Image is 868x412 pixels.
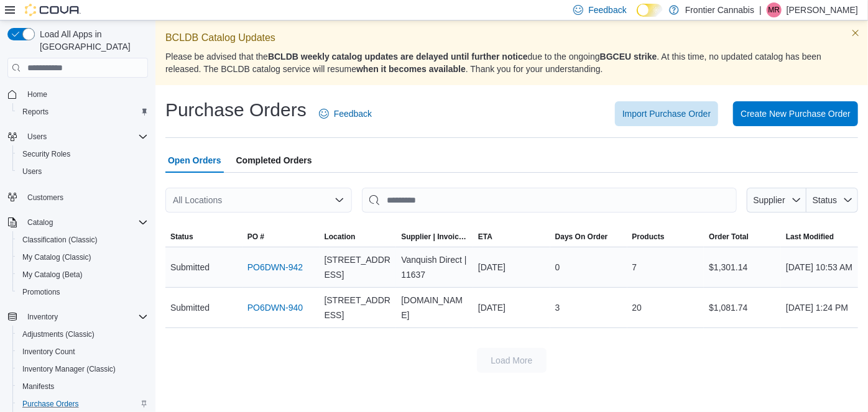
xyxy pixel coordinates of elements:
[27,193,63,203] span: Customers
[335,195,344,205] button: Open list of options
[709,232,749,242] span: Order Total
[17,362,148,377] span: Inventory Manager (Classic)
[473,227,550,247] button: ETA
[17,232,148,247] span: Classification (Classic)
[17,396,148,411] span: Purchase Orders
[170,232,193,242] span: Status
[22,107,48,117] span: Reports
[12,231,153,249] button: Classification (Classic)
[704,227,781,247] button: Order Total
[22,270,83,280] span: My Catalog (Beta)
[17,362,121,377] a: Inventory Manager (Classic)
[22,190,68,205] a: Customers
[396,288,473,327] div: [DOMAIN_NAME]
[12,249,153,266] button: My Catalog (Classic)
[12,103,153,121] button: Reports
[555,232,608,242] span: Days On Order
[247,232,264,242] span: PO #
[622,108,711,120] span: Import Purchase Order
[632,232,665,242] span: Products
[2,214,153,231] button: Catalog
[22,382,54,391] span: Manifests
[401,232,468,242] span: Supplier | Invoice Number
[685,2,754,17] p: Frontier Cannabis
[17,285,65,300] a: Promotions
[22,309,148,324] span: Inventory
[477,348,547,373] button: Load More
[247,260,303,275] a: PO6DWN-942
[17,232,103,247] a: Classification (Classic)
[615,101,718,126] button: Import Purchase Order
[632,260,637,275] span: 7
[806,188,858,213] button: Status
[334,108,372,120] span: Feedback
[22,129,148,144] span: Users
[759,2,762,17] p: |
[781,227,858,247] button: Last Modified
[12,343,153,360] button: Inventory Count
[781,255,858,280] div: [DATE] 10:53 AM
[22,347,75,357] span: Inventory Count
[22,215,58,230] button: Catalog
[22,129,52,144] button: Users
[17,104,53,119] a: Reports
[22,86,148,102] span: Home
[22,309,63,324] button: Inventory
[747,188,806,213] button: Supplier
[588,4,626,16] span: Feedback
[325,293,392,323] span: [STREET_ADDRESS]
[478,232,492,242] span: ETA
[362,188,737,213] input: This is a search bar. After typing your query, hit enter to filter the results lower in the page.
[17,250,148,265] span: My Catalog (Classic)
[787,2,858,17] p: [PERSON_NAME]
[314,101,377,126] a: Feedback
[2,128,153,145] button: Users
[356,64,466,74] strong: when it becomes available
[170,300,210,315] span: Submitted
[268,52,528,62] strong: BCLDB weekly catalog updates are delayed until further notice
[12,145,153,163] button: Security Roles
[320,227,397,247] button: Location
[35,28,148,53] span: Load All Apps in [GEOGRAPHIC_DATA]
[325,232,356,242] div: Location
[813,195,838,205] span: Status
[27,217,53,227] span: Catalog
[786,232,834,242] span: Last Modified
[767,2,782,17] div: Mary Reinert
[848,25,863,40] button: Dismiss this callout
[22,235,98,245] span: Classification (Classic)
[637,4,663,17] input: Dark Mode
[17,379,148,394] span: Manifests
[12,266,153,283] button: My Catalog (Beta)
[22,189,148,204] span: Customers
[555,300,560,315] span: 3
[769,2,780,17] span: MR
[27,312,58,322] span: Inventory
[2,85,153,103] button: Home
[473,295,550,320] div: [DATE]
[22,399,79,409] span: Purchase Orders
[27,132,47,142] span: Users
[396,227,473,247] button: Supplier | Invoice Number
[491,354,533,367] span: Load More
[25,4,81,16] img: Cova
[165,227,242,247] button: Status
[22,215,148,230] span: Catalog
[12,378,153,395] button: Manifests
[17,344,80,359] a: Inventory Count
[396,247,473,287] div: Vanquish Direct | 11637
[22,167,42,176] span: Users
[236,148,312,173] span: Completed Orders
[22,329,95,339] span: Adjustments (Classic)
[741,108,851,120] span: Create New Purchase Order
[733,101,858,126] button: Create New Purchase Order
[17,267,88,282] a: My Catalog (Beta)
[165,50,858,75] p: Please be advised that the due to the ongoing . At this time, no updated catalog has been release...
[165,98,307,122] h1: Purchase Orders
[17,285,148,300] span: Promotions
[754,195,785,205] span: Supplier
[2,188,153,206] button: Customers
[17,327,99,342] a: Adjustments (Classic)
